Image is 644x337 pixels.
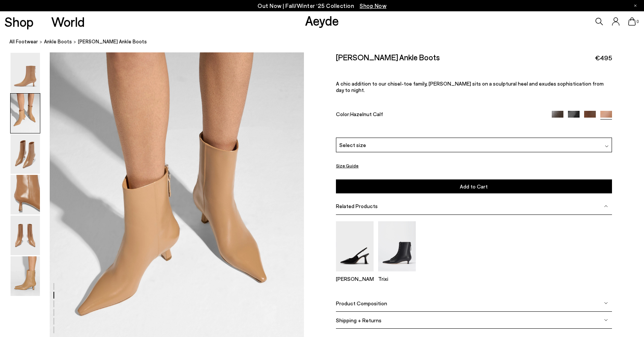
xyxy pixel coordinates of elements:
[378,266,416,282] a: Trixi Lace-Up Boots Trixi
[339,141,366,149] span: Select size
[336,52,440,62] h2: [PERSON_NAME] Ankle Boots
[11,175,40,214] img: Rowan Chiseled Ankle Boots - Image 4
[336,266,374,282] a: Fernanda Slingback Pumps [PERSON_NAME]
[5,15,34,28] a: Shop
[51,15,85,28] a: World
[628,17,636,26] a: 0
[336,317,382,323] span: Shipping + Returns
[336,80,604,93] span: A chic addition to our chisel-toe family, [PERSON_NAME] sits on a sculptural heel and exudes soph...
[605,144,609,148] img: svg%3E
[350,111,383,117] span: Hazelnut Calf
[460,183,488,190] span: Add to Cart
[595,53,612,63] span: €495
[336,111,543,119] div: Color:
[336,276,374,282] p: [PERSON_NAME]
[11,93,40,133] img: Rowan Chiseled Ankle Boots - Image 2
[44,38,72,44] span: ankle boots
[604,204,608,208] img: svg%3E
[11,53,40,92] img: Rowan Chiseled Ankle Boots - Image 1
[360,2,386,9] span: Navigate to /collections/new-in
[258,1,386,11] p: Out Now | Fall/Winter ‘25 Collection
[9,32,644,52] nav: breadcrumb
[336,221,374,271] img: Fernanda Slingback Pumps
[9,38,38,46] a: All Footwear
[78,38,147,46] span: [PERSON_NAME] Ankle Boots
[44,38,72,46] a: ankle boots
[11,134,40,174] img: Rowan Chiseled Ankle Boots - Image 3
[378,221,416,271] img: Trixi Lace-Up Boots
[336,179,612,193] button: Add to Cart
[11,256,40,296] img: Rowan Chiseled Ankle Boots - Image 6
[336,203,378,209] span: Related Products
[336,161,359,170] button: Size Guide
[604,318,608,322] img: svg%3E
[378,276,416,282] p: Trixi
[604,301,608,305] img: svg%3E
[11,216,40,255] img: Rowan Chiseled Ankle Boots - Image 5
[336,300,387,306] span: Product Composition
[305,12,339,28] a: Aeyde
[636,20,639,24] span: 0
